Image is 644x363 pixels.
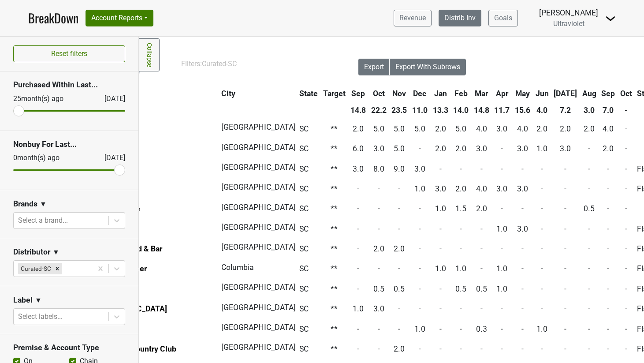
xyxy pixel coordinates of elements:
span: [GEOGRAPHIC_DATA] [221,143,296,152]
div: 25 month(s) ago [13,94,83,104]
span: - [541,244,543,253]
span: - [357,204,359,213]
span: - [501,344,503,353]
span: - [521,344,524,353]
span: 0.5 [373,284,384,293]
div: Curated-SC [18,263,52,274]
span: 2.0 [560,124,571,133]
span: - [588,244,590,253]
span: - [588,304,590,313]
div: Filters: [181,59,334,69]
span: 3.0 [496,124,507,133]
th: 4.0 [533,102,551,118]
span: - [419,225,421,233]
span: 3.0 [517,144,528,153]
img: Dropdown Menu [605,13,616,24]
a: BreakDown [28,9,78,27]
span: 5.0 [414,124,425,133]
span: - [460,225,462,233]
th: Jan: activate to sort column ascending [431,86,450,101]
span: - [480,165,483,173]
span: - [398,325,400,333]
th: 14.8 [472,102,491,118]
span: - [398,225,400,233]
span: - [378,264,380,273]
span: - [378,204,380,213]
div: [DATE] [97,153,125,163]
span: - [564,244,566,253]
span: - [501,304,503,313]
th: 22.2 [369,102,389,118]
span: ▼ [35,295,42,306]
span: - [625,325,627,333]
span: 3.0 [373,304,384,313]
span: - [625,204,627,213]
span: 5.0 [394,124,405,133]
h3: Label [13,296,33,305]
span: - [398,204,400,213]
span: - [588,225,590,233]
span: - [357,344,359,353]
span: SC [299,204,309,213]
span: - [439,284,442,293]
th: State: activate to sort column ascending [297,86,320,101]
span: - [419,344,421,353]
th: Sep: activate to sort column ascending [348,86,368,101]
th: 23.5 [390,102,409,118]
span: 3.0 [517,225,528,233]
span: - [357,184,359,193]
span: SC [299,325,309,333]
span: 2.0 [476,204,487,213]
span: - [398,304,400,313]
span: - [398,264,400,273]
span: - [378,325,380,333]
span: - [460,344,462,353]
span: [GEOGRAPHIC_DATA] [221,283,296,292]
span: [GEOGRAPHIC_DATA] [221,223,296,232]
span: 3.0 [496,184,507,193]
span: - [625,244,627,253]
th: Oct: activate to sort column ascending [369,86,389,101]
span: - [625,304,627,313]
span: - [541,304,543,313]
span: - [378,344,380,353]
span: - [439,225,442,233]
span: 1.0 [353,304,364,313]
span: 2.0 [455,144,466,153]
span: - [480,344,483,353]
span: 5.0 [373,124,384,133]
div: Remove Curated-SC [52,263,62,274]
span: ▼ [52,247,60,258]
span: - [419,204,421,213]
h3: Nonbuy For Last... [13,140,125,149]
span: 1.0 [536,144,547,153]
th: 14.8 [348,102,368,118]
span: - [480,264,483,273]
span: 3.0 [353,165,364,173]
span: - [521,284,524,293]
span: - [607,244,609,253]
span: - [607,165,609,173]
span: - [419,264,421,273]
th: Dec: activate to sort column ascending [410,86,430,101]
span: - [398,184,400,193]
span: 2.0 [435,124,446,133]
span: 0.5 [476,284,487,293]
span: - [521,325,524,333]
span: SC [299,284,309,293]
span: - [501,325,503,333]
span: [GEOGRAPHIC_DATA] [221,323,296,332]
span: - [378,225,380,233]
span: - [521,165,524,173]
span: - [564,264,566,273]
span: 3.0 [373,144,384,153]
th: Apr: activate to sort column ascending [492,86,512,101]
span: 5.0 [455,124,466,133]
span: SC [299,144,309,153]
span: - [607,284,609,293]
span: - [501,244,503,253]
span: - [501,165,503,173]
span: 2.0 [394,244,405,253]
span: - [564,225,566,233]
span: - [439,244,442,253]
